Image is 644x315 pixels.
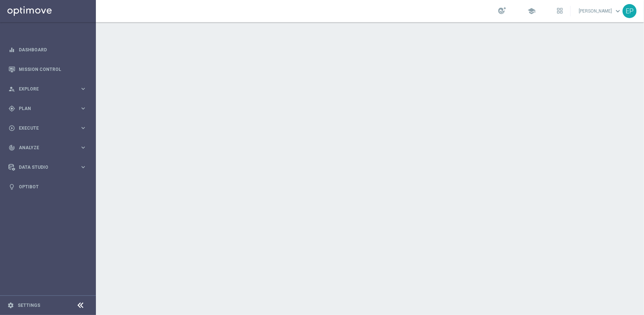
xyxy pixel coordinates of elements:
div: Optibot [8,177,87,196]
a: [PERSON_NAME]keyboard_arrow_down [578,6,623,17]
i: settings [7,302,14,309]
button: Data Studio keyboard_arrow_right [8,164,87,170]
i: equalizer [8,47,15,53]
div: Analyze [8,144,80,151]
span: Plan [19,106,80,111]
div: Execute [8,125,80,131]
button: play_circle_outline Execute keyboard_arrow_right [8,125,87,131]
button: track_changes Analyze keyboard_arrow_right [8,145,87,151]
i: keyboard_arrow_right [80,105,87,112]
button: Mission Control [8,66,87,72]
a: Dashboard [19,40,87,59]
i: keyboard_arrow_right [80,164,87,171]
i: play_circle_outline [8,125,15,131]
i: gps_fixed [8,105,15,112]
div: Data Studio [8,164,80,171]
span: keyboard_arrow_down [614,7,622,15]
button: person_search Explore keyboard_arrow_right [8,86,87,92]
i: person_search [8,86,15,92]
div: EP [623,4,637,18]
div: Mission Control [8,59,87,79]
i: keyboard_arrow_right [80,144,87,151]
div: Plan [8,105,80,112]
button: lightbulb Optibot [8,184,87,190]
span: school [527,7,536,15]
i: lightbulb [8,184,15,190]
button: gps_fixed Plan keyboard_arrow_right [8,106,87,112]
span: Explore [19,87,80,91]
a: Mission Control [19,59,87,79]
div: Explore [8,86,80,92]
a: Optibot [19,177,87,196]
span: Analyze [19,145,80,150]
div: Dashboard [8,40,87,59]
button: equalizer Dashboard [8,47,87,53]
i: track_changes [8,144,15,151]
i: keyboard_arrow_right [80,124,87,131]
span: Execute [19,126,80,130]
a: Settings [18,303,40,308]
span: Data Studio [19,165,80,170]
i: keyboard_arrow_right [80,85,87,92]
